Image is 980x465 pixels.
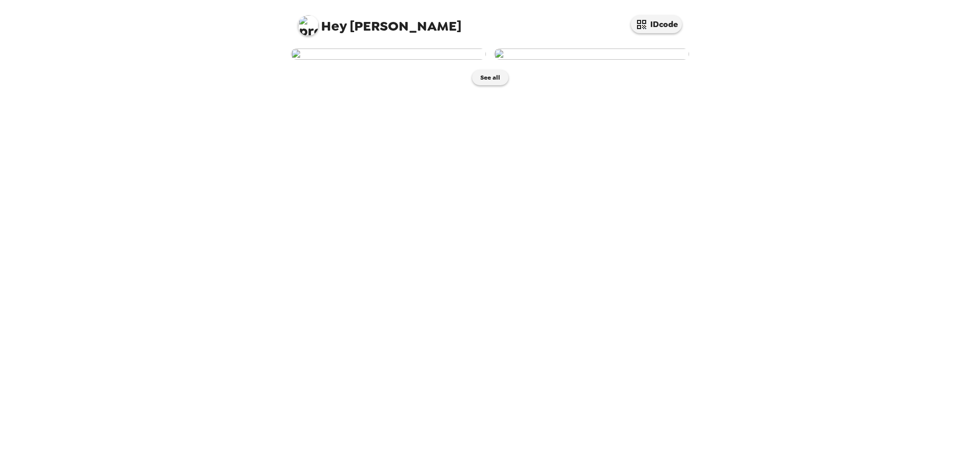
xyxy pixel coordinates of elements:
[631,15,682,33] button: IDcode
[298,15,318,36] img: profile pic
[298,10,461,33] span: [PERSON_NAME]
[291,48,486,60] img: user-282723
[321,17,347,35] span: Hey
[494,48,689,60] img: user-280778
[472,70,508,85] button: See all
